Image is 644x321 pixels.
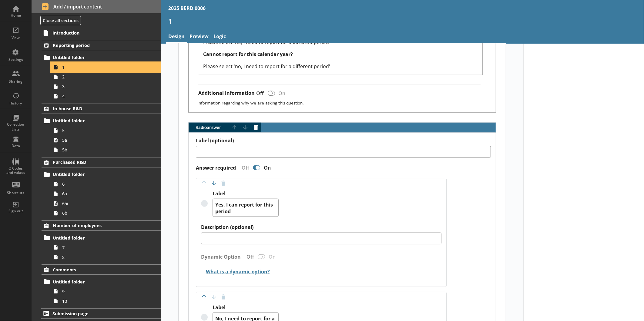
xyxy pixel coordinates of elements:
a: 10 [51,296,161,306]
a: 6ai [51,199,161,208]
span: Untitled folder [53,118,139,124]
li: In-house R&DUntitled folder55a5b [32,104,161,155]
label: Additional information [198,90,255,96]
span: 9 [62,289,141,294]
span: In-house R&D [53,106,139,111]
a: Preview [187,31,211,44]
li: CommentsUntitled folder910 [32,264,161,306]
a: Design [166,31,187,44]
a: In-house R&D [42,104,161,114]
h1: 1 [168,16,637,26]
li: Reporting periodUntitled folder1234 [32,40,161,101]
span: Please select 'no, I need to report for a different period' [203,63,330,70]
span: 1 [62,64,141,70]
span: Untitled folder [53,171,139,177]
li: Untitled folder910 [44,277,161,306]
a: Untitled folder [42,116,161,126]
div: Q Codes and values [5,166,26,175]
span: Number of employees [53,223,139,228]
div: Home [5,13,26,18]
label: Label (optional) [196,137,491,144]
span: Untitled folder [53,279,139,285]
span: 6a [62,191,141,197]
span: Submission page [52,311,139,316]
span: Untitled folder [53,55,139,60]
a: Untitled folder [42,53,161,62]
p: Information regarding why we are asking this question. [197,100,491,106]
button: Close all sections [40,16,81,25]
a: Untitled folder [42,233,161,243]
div: On [276,88,290,98]
span: Cannot report for this calendar year? [203,51,293,58]
a: 6 [51,179,161,189]
a: Reporting period [42,40,161,50]
div: History [5,101,26,106]
span: 5b [62,147,141,153]
span: Please select 'no, I need to report for a different period' [203,39,330,45]
textarea: Yes, I can report for this period [213,199,279,217]
label: Label [213,190,279,197]
div: Off [237,164,252,171]
a: Untitled folder [42,170,161,179]
div: Data [5,144,26,148]
span: Comments [53,267,139,273]
button: What is a dynamic option? [201,266,271,277]
div: View [5,35,26,40]
a: 5b [51,145,161,155]
span: 5a [62,137,141,143]
a: 6a [51,189,161,199]
a: 1 [51,62,161,72]
a: Logic [211,31,228,44]
li: Purchased R&DUntitled folder66a6ai6b [32,157,161,218]
label: Description (optional) [201,224,442,230]
a: 3 [51,82,161,91]
a: 4 [51,91,161,101]
div: Off [252,88,267,98]
span: Radio answer [189,125,230,130]
span: 6ai [62,200,141,206]
span: 3 [62,84,141,89]
label: Label [213,304,279,311]
span: Reporting period [53,42,139,48]
span: Introduction [52,30,139,36]
a: Purchased R&D [42,157,161,167]
button: Delete answer [251,123,261,132]
span: Add / import content [42,3,151,10]
a: Introduction [41,28,161,38]
span: 8 [62,254,141,260]
a: 5a [51,135,161,145]
span: 4 [62,93,141,99]
span: 7 [62,245,141,250]
a: 7 [51,243,161,252]
li: Untitled folder1234 [44,53,161,101]
span: 5 [62,127,141,133]
a: 8 [51,252,161,262]
a: Comments [42,264,161,275]
a: 9 [51,286,161,296]
label: Answer required [196,165,236,171]
li: Untitled folder55a5b [44,116,161,155]
button: Move option down [209,178,219,188]
li: Untitled folder66a6ai6b [44,170,161,218]
a: Untitled folder [42,277,161,286]
span: Untitled folder [53,235,139,241]
span: 6 [62,181,141,187]
button: Move option up [199,292,209,302]
div: Sign out [5,209,26,213]
div: Settings [5,57,26,62]
li: Number of employeesUntitled folder78 [32,220,161,262]
a: Submission page [41,308,161,319]
a: 5 [51,126,161,135]
a: 2 [51,72,161,82]
div: Collection Lists [5,122,26,131]
div: Shortcuts [5,190,26,195]
a: Number of employees [42,220,161,231]
div: Sharing [5,79,26,84]
span: 2 [62,74,141,80]
li: Untitled folder78 [44,233,161,262]
span: 10 [62,298,141,304]
a: 6b [51,208,161,218]
div: On [261,164,276,171]
div: 2025 BERD 0006 [168,5,206,12]
span: 6b [62,210,141,216]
